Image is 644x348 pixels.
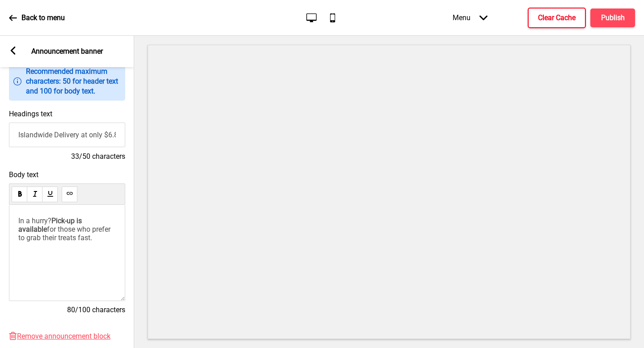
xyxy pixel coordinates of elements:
p: Back to menu [21,13,65,23]
div: Menu [444,4,496,31]
label: Headings text [9,110,52,118]
span: Remove announcement block [17,332,110,340]
button: link [62,187,77,202]
button: underline [42,187,58,202]
button: Clear Cache [528,8,586,28]
span: Body text [9,170,125,179]
button: Publish [590,8,635,27]
h4: Clear Cache [538,13,576,23]
button: bold [12,187,27,202]
span: Pick-up is available [18,216,84,233]
a: Back to menu [9,6,65,30]
button: italic [27,187,42,202]
p: Recommended maximum characters: 50 for header text and 100 for body text. [26,67,121,96]
span: for those who prefer to grab their treats fast. [18,225,112,242]
h4: Publish [601,13,625,23]
p: Announcement banner [31,47,103,56]
span: 80/100 characters [67,306,125,314]
span: In a hurry? [18,216,51,225]
h4: 33/50 characters [9,152,125,161]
